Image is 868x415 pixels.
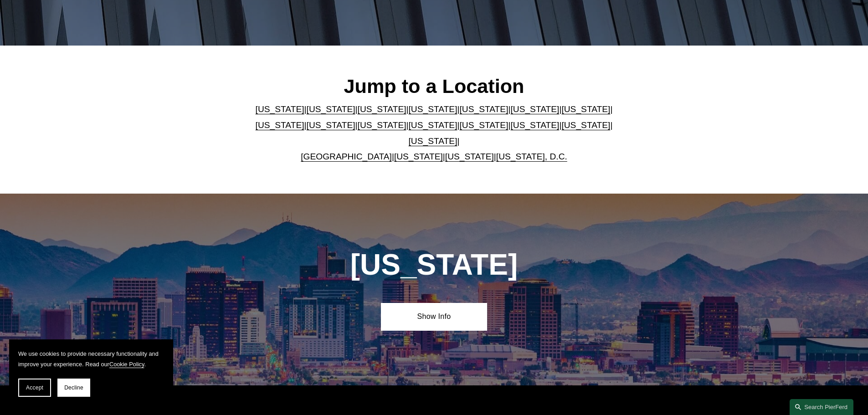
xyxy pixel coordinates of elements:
a: [GEOGRAPHIC_DATA] [301,152,392,161]
a: [US_STATE] [394,152,443,161]
span: Accept [26,384,43,391]
h1: [US_STATE] [301,248,567,282]
a: [US_STATE] [358,120,406,130]
a: [US_STATE] [510,104,559,114]
a: [US_STATE] [561,104,610,114]
p: | | | | | | | | | | | | | | | | | | [248,102,620,164]
a: [US_STATE] [307,104,355,114]
a: [US_STATE] [409,120,457,130]
a: Cookie Policy [109,361,144,368]
a: [US_STATE] [409,104,457,114]
span: Decline [64,384,83,391]
a: [US_STATE] [256,104,304,114]
p: We use cookies to provide necessary functionality and improve your experience. Read our . [18,348,164,369]
a: [US_STATE] [561,120,610,130]
button: Decline [57,379,90,397]
a: [US_STATE] [510,120,559,130]
button: Accept [18,379,51,397]
a: [US_STATE] [459,104,508,114]
a: Search this site [790,399,853,415]
a: [US_STATE] [409,136,457,146]
a: [US_STATE] [445,152,494,161]
h2: Jump to a Location [248,74,620,98]
a: [US_STATE] [256,120,304,130]
a: Show Info [381,303,487,330]
a: [US_STATE] [358,104,406,114]
a: [US_STATE] [459,120,508,130]
a: [US_STATE], D.C. [496,152,567,161]
a: [US_STATE] [307,120,355,130]
section: Cookie banner [9,339,173,406]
